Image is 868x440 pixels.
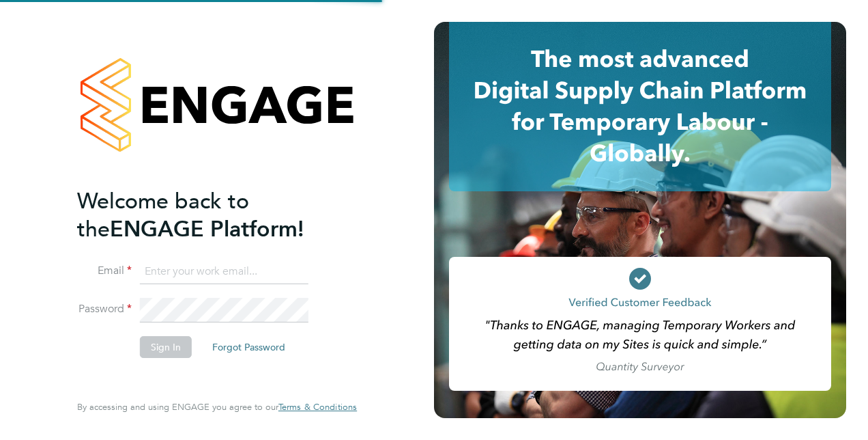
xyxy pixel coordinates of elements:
[278,401,357,413] span: Terms & Conditions
[77,401,357,413] span: By accessing and using ENGAGE you agree to our
[77,187,343,243] h2: ENGAGE Platform!
[140,336,192,358] button: Sign In
[140,260,308,284] input: Enter your work email...
[278,402,357,413] a: Terms & Conditions
[201,336,296,358] button: Forgot Password
[77,188,249,243] span: Welcome back to the
[77,302,132,316] label: Password
[77,264,132,278] label: Email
